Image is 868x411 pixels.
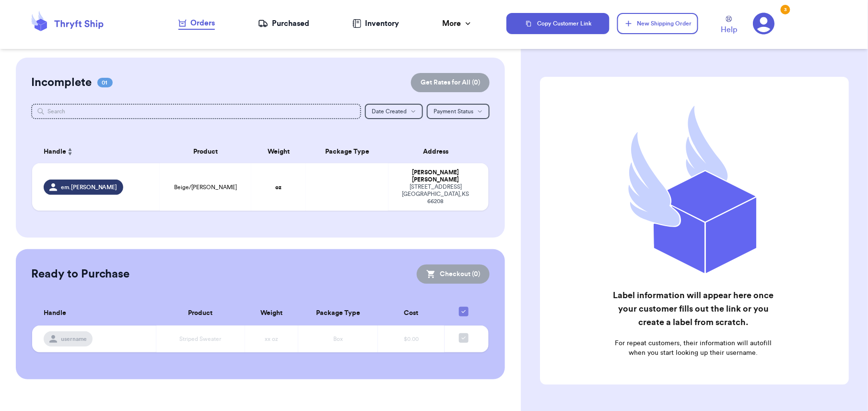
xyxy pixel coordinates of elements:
[372,109,407,114] span: Date Created
[306,140,388,163] th: Package Type
[61,183,117,191] span: em.[PERSON_NAME]
[258,18,309,29] a: Purchased
[378,301,445,326] th: Cost
[394,169,478,183] div: [PERSON_NAME] [PERSON_NAME]
[417,265,490,284] button: Checkout (0)
[66,146,74,157] button: Sort ascending
[44,147,66,157] span: Handle
[245,301,298,326] th: Weight
[443,18,473,29] div: More
[178,17,215,29] div: Orders
[160,140,251,163] th: Product
[721,24,738,36] span: Help
[276,184,282,190] strong: oz
[411,73,490,92] button: Get Rates for All (0)
[298,301,378,326] th: Package Type
[352,18,399,29] a: Inventory
[365,104,423,119] button: Date Created
[394,183,478,205] div: [STREET_ADDRESS] [GEOGRAPHIC_DATA] , KS 66208
[180,336,222,342] span: Striped Sweater
[97,78,113,87] span: 01
[251,140,306,163] th: Weight
[333,336,343,342] span: Box
[156,301,245,326] th: Product
[606,338,781,358] p: For repeat customers, their information will autofill when you start looking up their username.
[721,16,738,36] a: Help
[61,335,87,343] span: username
[265,336,278,342] span: xx oz
[388,140,489,163] th: Address
[174,183,237,191] span: Beige/[PERSON_NAME]
[31,266,130,282] h2: Ready to Purchase
[178,17,215,30] a: Orders
[606,289,781,329] h2: Label information will appear here once your customer fills out the link or you create a label fr...
[434,109,473,114] span: Payment Status
[31,75,92,90] h2: Incomplete
[427,104,490,119] button: Payment Status
[44,308,66,318] span: Handle
[506,13,610,34] button: Copy Customer Link
[31,104,362,119] input: Search
[617,13,698,34] button: New Shipping Order
[753,12,775,35] a: 3
[781,5,790,14] div: 3
[404,336,419,342] span: $0.00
